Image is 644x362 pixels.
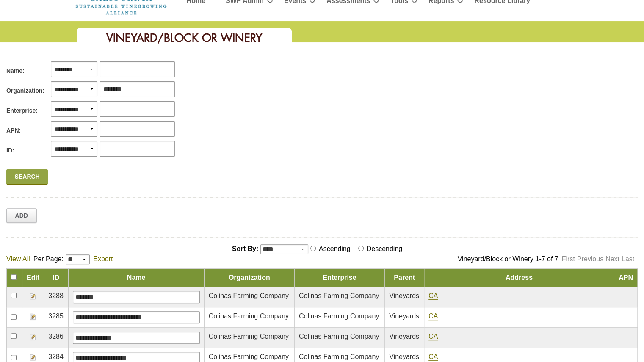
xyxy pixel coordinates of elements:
[389,292,419,299] span: Vineyards
[6,169,48,185] a: Search
[389,312,419,320] span: Vineyards
[389,353,419,360] span: Vineyards
[209,333,289,340] span: Colinas Farming Company
[68,269,204,287] td: Name
[30,313,36,320] img: Edit
[44,269,68,287] td: ID
[577,255,603,263] a: Previous
[93,255,113,263] a: Export
[299,333,379,340] span: Colinas Farming Company
[204,269,294,287] td: Organization
[33,255,64,263] span: Per Page:
[622,255,634,263] a: Last
[48,312,64,320] span: 3285
[22,269,44,287] td: Edit
[48,292,64,299] span: 3288
[299,353,379,360] span: Colinas Farming Company
[294,269,384,287] td: Enterprise
[428,333,438,340] a: CA
[6,126,21,135] span: APN:
[428,353,438,361] a: CA
[6,86,44,95] span: Organization:
[299,312,379,320] span: Colinas Farming Company
[209,292,289,299] span: Colinas Farming Company
[30,354,36,361] img: Edit
[209,312,289,320] span: Colinas Farming Company
[6,255,30,263] a: View All
[6,106,38,115] span: Enterprise:
[30,334,36,340] img: Edit
[232,245,258,252] span: Sort By:
[6,66,25,75] span: Name:
[385,269,424,287] td: Parent
[424,269,614,287] td: Address
[48,353,64,360] span: 3284
[561,255,575,263] a: First
[457,255,558,263] span: Vineyard/Block or Winery 1-7 of 7
[6,146,14,155] span: ID:
[299,292,379,299] span: Colinas Farming Company
[48,333,64,340] span: 3286
[106,30,262,45] span: Vineyard/Block or Winery
[6,208,37,223] a: Add
[614,269,638,287] td: APN
[605,255,619,263] a: Next
[428,312,438,320] a: CA
[389,333,419,340] span: Vineyards
[428,292,438,300] a: CA
[209,353,289,360] span: Colinas Farming Company
[317,245,354,252] label: Ascending
[365,245,406,252] label: Descending
[30,293,36,300] img: Edit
